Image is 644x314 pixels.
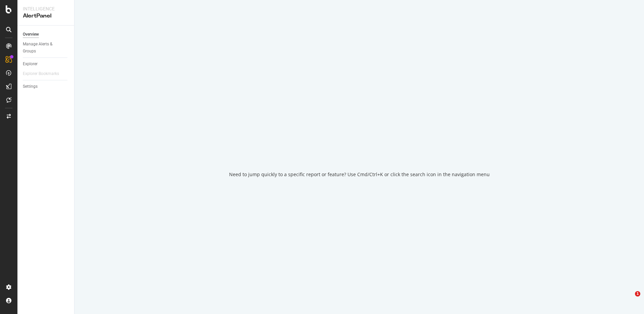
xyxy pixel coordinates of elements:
div: Explorer Bookmarks [23,70,59,77]
div: Overview [23,31,39,38]
div: Need to jump quickly to a specific report or feature? Use Cmd/Ctrl+K or click the search icon in ... [229,171,490,178]
a: Settings [23,83,69,90]
div: Explorer [23,61,38,68]
div: Intelligence [23,5,69,12]
a: Overview [23,31,69,38]
div: AlertPanel [23,12,69,20]
div: animation [335,136,383,160]
a: Explorer Bookmarks [23,70,66,77]
span: 1 [635,291,640,297]
div: Manage Alerts & Groups [23,41,63,55]
a: Explorer [23,61,69,68]
div: Settings [23,83,38,90]
a: Manage Alerts & Groups [23,41,69,55]
iframe: Intercom live chat [621,291,637,307]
